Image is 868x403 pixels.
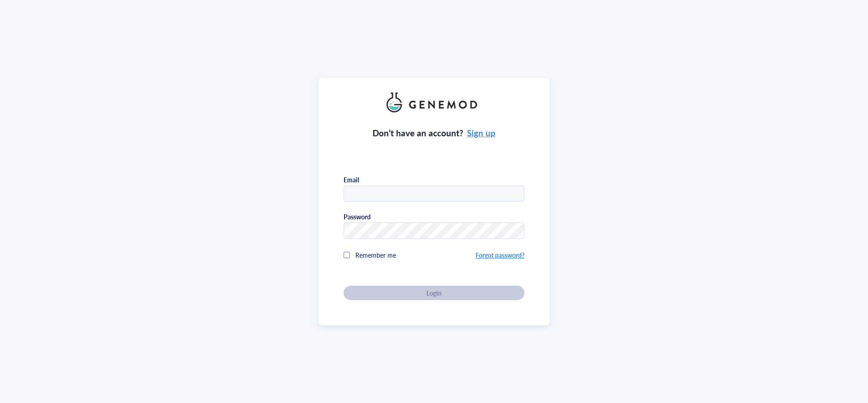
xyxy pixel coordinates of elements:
div: Email [344,176,359,184]
div: Don’t have an account? [373,127,496,139]
img: genemod_logo_light-BcqUzbGq.png [387,93,481,112]
a: Forgot password? [476,250,524,259]
span: Remember me [355,250,396,259]
a: Sign up [467,127,495,139]
div: Password [344,213,371,221]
